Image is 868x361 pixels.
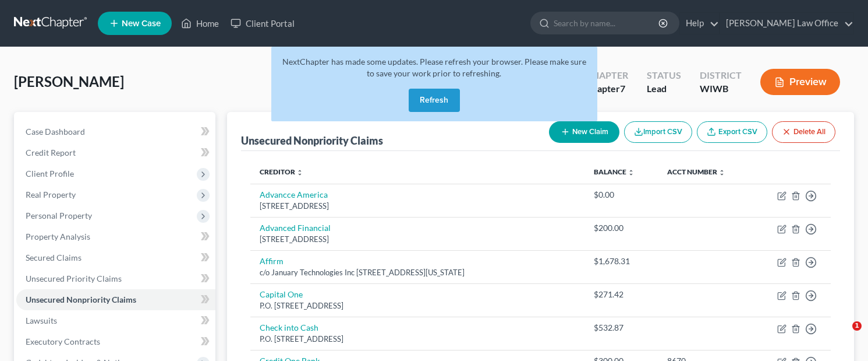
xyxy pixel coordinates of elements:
[760,69,840,95] button: Preview
[628,169,635,176] i: unfold_more
[26,232,90,241] span: Property Analysis
[700,82,742,96] div: WIWB
[282,57,586,78] span: NextChapter has made some updates. Please refresh your browser. Please make sure to save your wor...
[852,321,862,331] span: 1
[14,73,124,90] span: [PERSON_NAME]
[296,169,303,176] i: unfold_more
[26,253,82,262] span: Secured Claims
[594,322,649,334] div: $532.87
[594,167,635,176] a: Balance unfold_more
[586,82,628,96] div: Chapter
[549,121,619,143] button: New Claim
[260,190,328,199] a: Advancce America
[409,89,460,112] button: Refresh
[16,142,215,163] a: Credit Report
[16,268,215,289] a: Unsecured Priority Claims
[594,222,649,234] div: $200.00
[554,12,660,34] input: Search by name...
[828,321,856,349] iframe: Intercom live chat
[594,289,649,300] div: $271.42
[260,300,576,311] div: P.O. [STREET_ADDRESS]
[586,69,628,82] div: Chapter
[26,295,136,304] span: Unsecured Nonpriority Claims
[225,13,300,34] a: Client Portal
[26,169,74,178] span: Client Profile
[260,289,303,299] a: Capital One
[697,121,767,143] a: Export CSV
[122,19,161,28] span: New Case
[260,223,331,233] a: Advanced Financial
[26,211,92,220] span: Personal Property
[718,169,725,176] i: unfold_more
[26,337,100,346] span: Executory Contracts
[260,323,318,332] a: Check into Cash
[260,267,576,278] div: c/o January Technologies Inc [STREET_ADDRESS][US_STATE]
[647,82,681,96] div: Lead
[260,201,576,212] div: [STREET_ADDRESS]
[241,134,383,148] div: Unsecured Nonpriority Claims
[26,127,85,136] span: Case Dashboard
[624,121,692,143] button: Import CSV
[594,255,649,267] div: $1,678.31
[26,316,57,325] span: Lawsuits
[647,69,681,82] div: Status
[260,256,284,266] a: Affirm
[260,234,576,245] div: [STREET_ADDRESS]
[16,247,215,268] a: Secured Claims
[26,274,122,283] span: Unsecured Priority Claims
[16,289,215,310] a: Unsecured Nonpriority Claims
[26,190,76,199] span: Real Property
[260,334,576,345] div: P.O. [STREET_ADDRESS]
[16,121,215,142] a: Case Dashboard
[620,83,625,94] span: 7
[700,69,742,82] div: District
[667,167,725,176] a: Acct Number unfold_more
[16,226,215,247] a: Property Analysis
[175,13,225,34] a: Home
[720,13,853,34] a: [PERSON_NAME] Law Office
[260,167,303,176] a: Creditor unfold_more
[772,121,835,143] button: Delete All
[26,148,76,157] span: Credit Report
[594,189,649,201] div: $0.00
[680,13,719,34] a: Help
[16,331,215,352] a: Executory Contracts
[16,310,215,331] a: Lawsuits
